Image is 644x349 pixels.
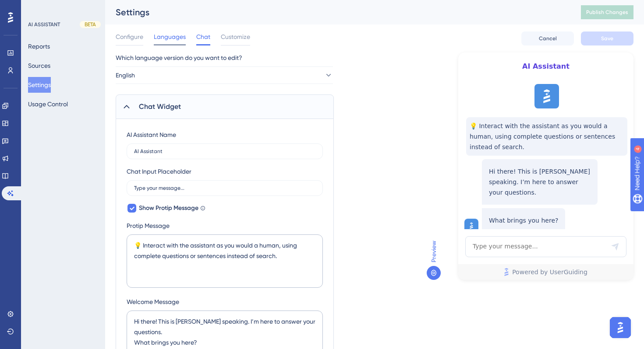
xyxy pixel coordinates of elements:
span: Show Protip Message [139,203,198,213]
span: Languages [154,31,186,42]
img: launcher-image-alternative-text [467,221,476,230]
button: English [116,66,333,84]
span: English [116,70,135,80]
span: Chat Widget [139,101,181,112]
span: Need Help? [21,2,55,13]
div: BETA [80,21,101,28]
iframe: UserGuiding AI Assistant Launcher [607,314,633,341]
div: AI ASSISTANT [28,21,60,28]
span: Which language version do you want to edit? [116,52,242,63]
span: Preview [428,241,439,262]
span: Save [601,35,613,42]
button: Settings [28,77,51,93]
div: AI Assistant Name [127,129,176,140]
input: Type your message... [134,185,315,191]
div: Send Message [611,242,619,251]
button: Cancel [521,31,574,45]
span: Configure [116,31,143,42]
button: Publish Changes [581,5,633,19]
span: Publish Changes [586,9,628,16]
div: 4 [61,4,64,11]
span: Powered by UserGuiding [512,267,587,277]
p: Hi there! This is [PERSON_NAME] speaking. I’m here to answer your questions. [489,166,591,198]
span: Cancel [539,35,557,42]
span: Chat [196,31,210,42]
label: Welcome Message [127,297,323,307]
input: AI Assistant [134,148,315,154]
textarea: AI Assistant Text Input [465,236,626,257]
div: Chat Input Placeholder [127,166,191,177]
span: Customize [221,31,250,42]
button: Sources [28,58,50,73]
img: launcher-image-alternative-text [537,87,556,106]
button: Save [581,31,633,45]
span: 💡 Interact with the assistant as you would a human, using complete questions or sentences instead... [470,121,624,152]
span: AI Assistant [479,61,612,72]
p: What brings you here? [489,215,558,226]
button: Usage Control [28,96,68,112]
label: Protip Message [127,220,323,231]
textarea: 💡 Interact with the assistant as you would a human, using complete questions or sentences instead... [127,234,323,288]
div: Settings [116,6,559,18]
button: Reports [28,38,50,54]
